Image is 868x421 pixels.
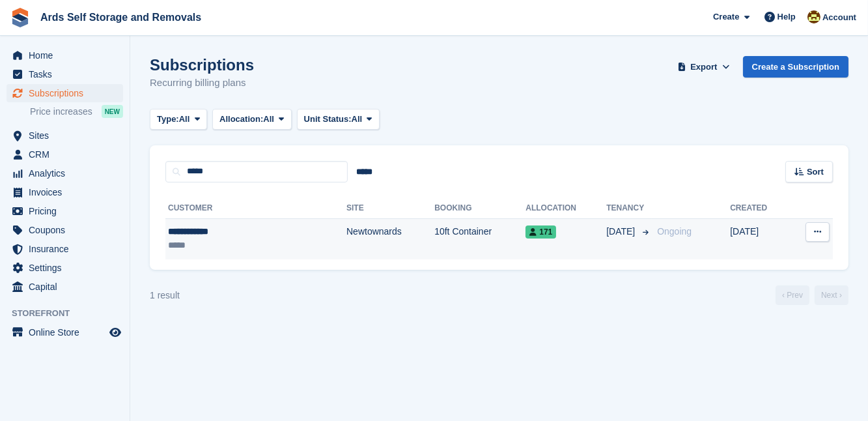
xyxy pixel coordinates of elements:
[606,225,637,239] span: [DATE]
[7,202,123,220] a: menu
[743,56,848,78] a: Create a Subscription
[657,226,692,237] span: Ongoing
[346,198,434,219] th: Site
[434,198,525,219] th: Booking
[675,56,733,78] button: Export
[29,323,107,341] span: Online Store
[730,218,789,259] td: [DATE]
[107,325,123,340] a: Preview store
[7,278,123,296] a: menu
[304,113,352,126] span: Unit Status:
[713,10,739,23] span: Create
[29,84,107,102] span: Subscriptions
[730,198,789,219] th: Created
[165,198,346,219] th: Customer
[776,285,809,305] a: Previous
[150,289,180,302] div: 1 result
[7,183,123,201] a: menu
[150,76,254,91] p: Recurring billing plans
[29,240,107,258] span: Insurance
[7,323,123,341] a: menu
[807,10,820,23] img: Mark McFerran
[29,126,107,145] span: Sites
[29,183,107,201] span: Invoices
[29,145,107,164] span: CRM
[30,106,92,118] span: Price increases
[7,46,123,65] a: menu
[30,104,123,119] a: Price increases NEW
[352,113,363,126] span: All
[7,221,123,239] a: menu
[29,65,107,83] span: Tasks
[179,113,190,126] span: All
[773,285,851,305] nav: Page
[29,259,107,277] span: Settings
[150,56,254,74] h1: Subscriptions
[29,202,107,220] span: Pricing
[7,259,123,277] a: menu
[815,285,848,305] a: Next
[297,109,380,130] button: Unit Status: All
[7,84,123,102] a: menu
[7,164,123,182] a: menu
[29,46,107,65] span: Home
[807,166,824,179] span: Sort
[7,145,123,164] a: menu
[157,113,179,126] span: Type:
[346,218,434,259] td: Newtownards
[219,113,263,126] span: Allocation:
[7,65,123,83] a: menu
[525,198,606,219] th: Allocation
[434,218,525,259] td: 10ft Container
[822,11,856,24] span: Account
[690,61,717,74] span: Export
[525,225,556,239] span: 171
[12,307,130,320] span: Storefront
[150,109,207,130] button: Type: All
[10,8,30,27] img: stora-icon-8386f47178a22dfd0bd8f6a31ec36ba5ce8667c1dd55bd0f319d3a0aa187defe.svg
[212,109,292,130] button: Allocation: All
[29,278,107,296] span: Capital
[29,164,107,182] span: Analytics
[7,240,123,258] a: menu
[777,10,796,23] span: Help
[35,7,206,28] a: Ards Self Storage and Removals
[263,113,274,126] span: All
[29,221,107,239] span: Coupons
[606,198,652,219] th: Tenancy
[7,126,123,145] a: menu
[102,105,123,118] div: NEW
